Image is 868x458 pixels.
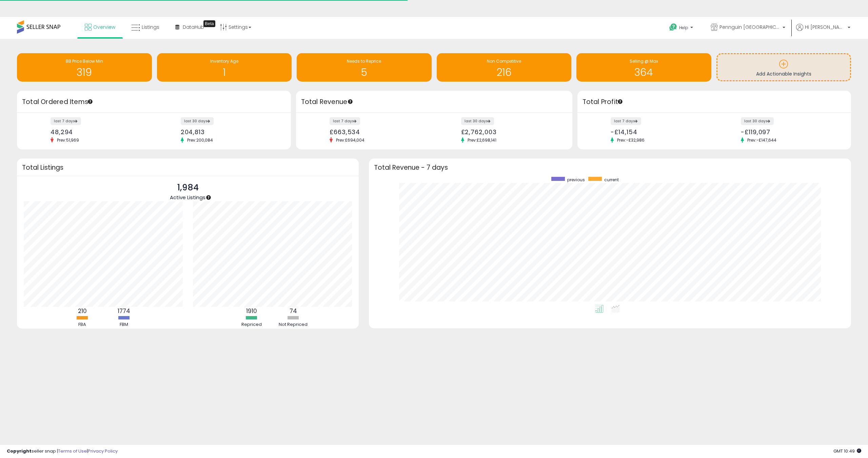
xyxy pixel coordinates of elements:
[333,137,368,143] span: Prev: £694,004
[157,53,292,82] a: Inventory Age 1
[301,97,567,107] h3: Total Revenue
[183,24,204,30] span: DataHub
[142,24,159,30] span: Listings
[706,17,790,39] a: Pennguin [GEOGRAPHIC_DATA]
[330,128,429,136] div: £663,534
[461,128,560,136] div: £2,762,003
[273,321,314,328] div: Not Repriced
[719,24,781,30] span: Pennguin [GEOGRAPHIC_DATA]
[80,17,120,37] a: Overview
[614,137,648,143] span: Prev: -£32,986
[22,97,286,107] h3: Total Ordered Items
[104,321,144,328] div: FBM
[744,137,780,143] span: Prev: -£147,644
[246,307,257,315] b: 1910
[630,58,658,64] span: Selling @ Max
[181,128,279,136] div: 204,813
[66,58,103,64] span: BB Price Below Min
[231,321,272,328] div: Repriced
[126,17,164,37] a: Listings
[210,58,238,64] span: Inventory Age
[440,67,568,78] h1: 216
[51,117,81,125] label: last 7 days
[93,24,115,30] span: Overview
[54,137,82,143] span: Prev: 51,969
[580,67,708,78] h1: 364
[62,321,103,328] div: FBA
[51,128,149,136] div: 48,294
[78,307,87,315] b: 210
[181,117,214,125] label: last 30 days
[22,165,354,170] h3: Total Listings
[464,137,500,143] span: Prev: £2,698,141
[215,17,256,37] a: Settings
[297,53,432,82] a: Needs to Reprice 5
[617,99,623,105] div: Tooltip anchor
[170,17,209,37] a: DataHub
[741,117,774,125] label: last 30 days
[796,24,850,39] a: Hi [PERSON_NAME]
[583,97,846,107] h3: Total Profit
[576,53,711,82] a: Selling @ Max 364
[461,117,494,125] label: last 30 days
[118,307,130,315] b: 1774
[664,18,700,39] a: Help
[203,20,215,27] div: Tooltip anchor
[20,67,149,78] h1: 319
[805,24,846,30] span: Hi [PERSON_NAME]
[347,58,381,64] span: Needs to Reprice
[567,177,585,183] span: previous
[611,128,709,136] div: -£14,154
[300,67,428,78] h1: 5
[170,194,205,201] span: Active Listings
[330,117,360,125] label: last 7 days
[347,99,353,105] div: Tooltip anchor
[611,117,641,125] label: last 7 days
[87,99,93,105] div: Tooltip anchor
[17,53,152,82] a: BB Price Below Min 319
[741,128,839,136] div: -£119,097
[160,67,289,78] h1: 1
[374,165,846,170] h3: Total Revenue - 7 days
[184,137,216,143] span: Prev: 200,084
[604,177,619,183] span: current
[717,54,850,80] a: Add Actionable Insights
[756,70,811,77] span: Add Actionable Insights
[679,25,688,30] span: Help
[437,53,572,82] a: Non Competitive 216
[170,181,205,194] p: 1,984
[290,307,297,315] b: 74
[669,23,677,32] i: Get Help
[487,58,521,64] span: Non Competitive
[205,194,212,201] div: Tooltip anchor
